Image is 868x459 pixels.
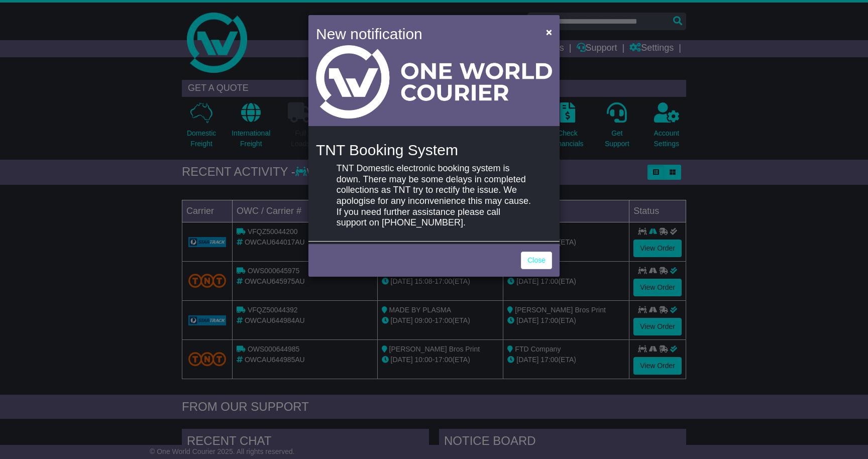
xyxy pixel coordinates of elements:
[541,22,557,42] button: Close
[337,163,531,228] p: TNT Domestic electronic booking system is down. There may be some delays in completed collections...
[316,23,531,45] h4: New notification
[316,45,552,119] img: Light
[546,26,552,38] span: ×
[316,142,552,158] h4: TNT Booking System
[521,252,552,269] a: Close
